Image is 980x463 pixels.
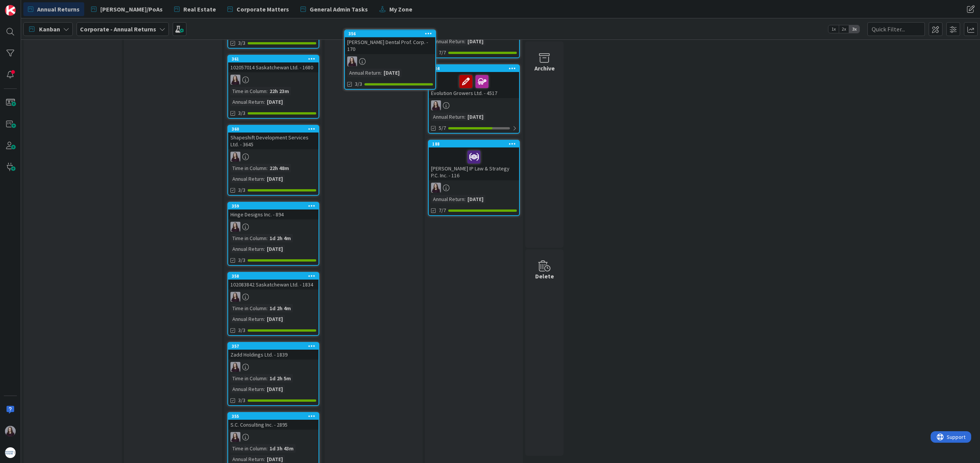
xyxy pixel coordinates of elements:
div: BC [228,222,318,232]
span: : [266,164,268,172]
div: 358 [228,273,318,280]
div: 355S.C. Consulting Inc. - 2895 [228,413,318,430]
div: 359 [232,203,318,209]
span: Corporate Matters [237,5,289,14]
span: : [266,87,268,95]
div: 358102083842 Saskatchewan Ltd. - 1834 [228,273,318,290]
div: BC [429,183,519,193]
span: 1x [828,25,839,33]
div: Annual Return [230,98,264,106]
span: 3/3 [238,39,245,47]
span: 3/3 [238,396,245,404]
span: Support [16,1,35,10]
img: BC [431,183,441,193]
div: Hinge Designs Inc. - 894 [228,209,318,219]
div: [DATE] [465,37,485,46]
div: Zadd Holdings Ltd. - 1839 [228,350,318,360]
span: [PERSON_NAME]/PoAs [100,5,163,14]
div: 184 [429,65,519,72]
div: 22h 23m [268,87,291,95]
div: 1d 2h 4m [268,234,293,242]
span: 2x [839,25,849,33]
div: BC [228,75,318,85]
span: 7/7 [439,206,446,214]
img: BC [230,362,240,372]
a: 188[PERSON_NAME] IP Law & Strategy P.C. Inc. - 116BCAnnual Return:[DATE]7/7 [428,140,520,216]
span: General Admin Tasks [310,5,368,14]
b: Corporate - Annual Returns [80,25,156,33]
div: Time in Column [230,444,266,453]
div: Shapeshift Development Services Ltd. - 3645 [228,133,318,149]
a: 358102083842 Saskatchewan Ltd. - 1834BCTime in Column:1d 2h 4mAnnual Return:[DATE]3/3 [227,272,319,336]
div: [DATE] [465,195,485,203]
div: Delete [535,272,554,281]
a: Corporate Matters [223,2,294,16]
img: BC [230,152,240,162]
div: BC [228,362,318,372]
span: : [266,234,268,242]
div: 358 [232,273,318,279]
div: 184Evolution Growers Ltd. - 4517 [429,65,519,98]
img: BC [230,432,240,442]
div: 355 [228,413,318,420]
div: Evolution Growers Ltd. - 4517 [429,72,519,98]
span: : [266,444,268,453]
a: Real Estate [170,2,220,16]
div: Annual Return [431,37,464,46]
div: Time in Column [230,234,266,242]
a: General Admin Tasks [296,2,372,16]
div: BC [228,292,318,302]
span: 5/7 [439,124,446,132]
span: : [264,98,265,106]
div: 357Zadd Holdings Ltd. - 1839 [228,343,318,360]
span: : [264,245,265,253]
div: [DATE] [465,113,485,121]
div: 22h 48m [268,164,291,172]
a: 357Zadd Holdings Ltd. - 1839BCTime in Column:1d 2h 5mAnnual Return:[DATE]3/3 [227,342,319,406]
span: Real Estate [183,5,216,14]
div: Archive [534,64,555,73]
span: 3/3 [238,326,245,334]
div: Annual Return [431,195,464,203]
span: : [266,304,268,312]
div: 1d 2h 4m [268,304,293,312]
div: Time in Column [230,164,266,172]
div: 360Shapeshift Development Services Ltd. - 3645 [228,126,318,149]
img: BC [230,222,240,232]
div: 361 [228,56,318,62]
div: BC [228,152,318,162]
a: 360Shapeshift Development Services Ltd. - 3645BCTime in Column:22h 48mAnnual Return:[DATE]3/3 [227,125,319,196]
div: Time in Column [230,87,266,95]
div: 361102057014 Saskatchewan Ltd. - 1680 [228,56,318,72]
div: Annual Return [230,175,264,183]
div: S.C. Consulting Inc. - 2895 [228,420,318,430]
div: Time in Column [230,374,266,383]
a: 359Hinge Designs Inc. - 894BCTime in Column:1d 2h 4mAnnual Return:[DATE]3/3 [227,202,319,266]
div: 102083842 Saskatchewan Ltd. - 1834 [228,280,318,290]
div: Time in Column [230,304,266,312]
a: 361102057014 Saskatchewan Ltd. - 1680BCTime in Column:22h 23mAnnual Return:[DATE]3/3 [227,55,319,119]
span: 3x [849,25,859,33]
div: [DATE] [265,245,285,253]
div: 361 [232,56,318,62]
span: 3/3 [238,109,245,117]
div: Annual Return [431,113,464,121]
div: 1d 2h 5m [268,374,293,383]
a: Annual Returns [23,2,84,16]
span: 3/3 [238,186,245,194]
div: 102057014 Saskatchewan Ltd. - 1680 [228,62,318,72]
span: : [464,113,465,121]
img: Visit kanbanzone.com [5,5,16,16]
div: Annual Return [230,385,264,393]
div: 188[PERSON_NAME] IP Law & Strategy P.C. Inc. - 116 [429,141,519,180]
img: BC [5,426,16,437]
div: 184 [432,66,519,71]
div: 360 [232,126,318,132]
span: : [264,175,265,183]
img: BC [230,75,240,85]
div: 359Hinge Designs Inc. - 894 [228,203,318,219]
div: 360 [228,126,318,133]
div: [DATE] [265,98,285,106]
img: BC [431,100,441,110]
input: Quick Filter... [867,22,925,36]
